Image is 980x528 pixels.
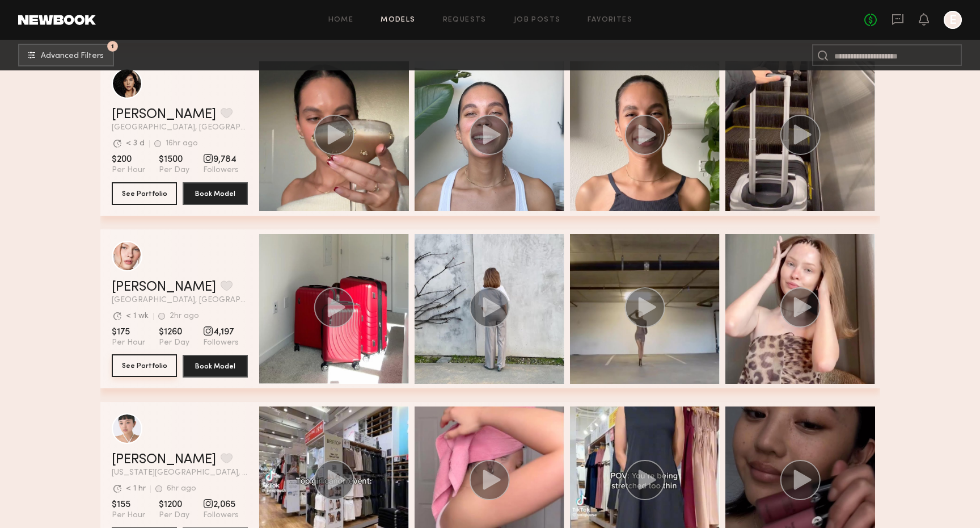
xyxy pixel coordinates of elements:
a: See Portfolio [112,355,177,378]
button: See Portfolio [112,182,177,205]
div: 2hr ago [170,312,199,320]
div: < 1 wk [126,312,149,320]
span: 9,784 [203,154,239,165]
span: Per Hour [112,510,145,521]
span: Per Day [159,510,189,521]
span: $175 [112,326,145,338]
button: Book Model [183,355,248,378]
button: Book Model [183,182,248,205]
a: Requests [443,16,487,24]
button: See Portfolio [112,354,177,377]
span: $1500 [159,154,189,165]
span: Per Hour [112,165,145,175]
button: 1Advanced Filters [18,44,114,66]
span: Per Day [159,338,189,348]
div: 16hr ago [166,140,198,148]
span: 2,065 [203,499,239,510]
a: [PERSON_NAME] [112,280,216,294]
span: $155 [112,499,145,510]
span: Per Hour [112,338,145,348]
span: Per Day [159,165,189,175]
span: Followers [203,165,239,175]
a: E [944,11,962,29]
a: Home [328,16,354,24]
span: $1200 [159,499,189,510]
span: [GEOGRAPHIC_DATA], [GEOGRAPHIC_DATA] [112,296,248,304]
div: 6hr ago [167,485,196,493]
div: < 3 d [126,140,145,148]
div: < 1 hr [126,485,146,493]
a: [PERSON_NAME] [112,108,216,121]
a: Favorites [588,16,632,24]
span: Followers [203,338,239,348]
span: [GEOGRAPHIC_DATA], [GEOGRAPHIC_DATA] [112,124,248,132]
span: $1260 [159,326,189,338]
span: [US_STATE][GEOGRAPHIC_DATA], [GEOGRAPHIC_DATA] [112,469,248,477]
span: Advanced Filters [41,52,104,60]
a: Models [381,16,415,24]
a: [PERSON_NAME] [112,453,216,467]
span: Followers [203,510,239,521]
span: 1 [111,44,114,49]
span: $200 [112,154,145,165]
span: 4,197 [203,326,239,338]
a: Job Posts [514,16,561,24]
